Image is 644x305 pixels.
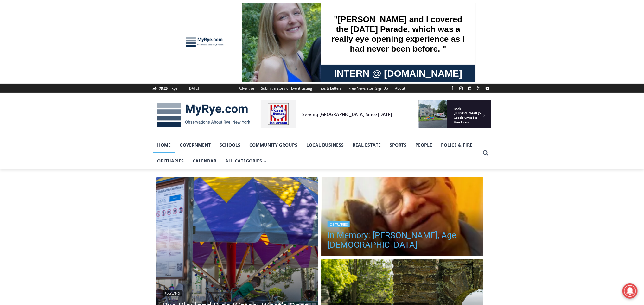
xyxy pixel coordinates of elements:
a: Police & Fire [437,137,477,153]
img: s_800_809a2aa2-bb6e-4add-8b5e-749ad0704c34.jpeg [153,0,191,29]
div: Serving [GEOGRAPHIC_DATA] Since [DATE] [41,11,156,17]
span: Intern @ [DOMAIN_NAME] [166,63,294,77]
div: [DATE] [188,86,199,91]
div: "the precise, almost orchestrated movements of cutting and assembling sushi and [PERSON_NAME] mak... [65,40,93,76]
span: 79.25 [159,86,168,91]
span: Open Tues. - Sun. [PHONE_NUMBER] [2,65,62,89]
a: X [475,85,482,92]
img: MyRye.com [153,98,254,131]
a: In Memory: [PERSON_NAME], Age [DEMOGRAPHIC_DATA] [328,231,477,250]
div: "[PERSON_NAME] and I covered the [DATE] Parade, which was a really eye opening experience as I ha... [160,0,299,61]
a: Instagram [457,85,465,92]
a: Free Newsletter Sign Up [345,84,392,93]
a: Home [153,137,175,153]
a: Obituaries [153,153,188,169]
a: Facebook [449,85,456,92]
a: About [392,84,409,93]
a: Community Groups [245,137,302,153]
a: Submit a Story or Event Listing [258,84,316,93]
a: Real Estate [348,137,386,153]
a: Intern @ [DOMAIN_NAME] [152,61,307,79]
a: Read More In Memory: Patrick A. Auriemma Jr., Age 70 [321,177,483,258]
a: Local Business [302,137,348,153]
a: People [411,137,437,153]
span: F [169,85,170,88]
a: Advertise [235,84,258,93]
h4: Book [PERSON_NAME]'s Good Humor for Your Event [193,7,220,24]
a: Sports [386,137,411,153]
button: View Search Form [480,147,491,159]
img: Obituary - Patrick Albert Auriemma [321,177,483,258]
a: Tips & Letters [316,84,345,93]
div: Rye [172,86,178,91]
a: Playland [163,290,182,296]
nav: Secondary Navigation [235,84,409,93]
nav: Primary Navigation [153,137,480,169]
a: Book [PERSON_NAME]'s Good Humor for Your Event [188,2,229,29]
a: YouTube [484,85,491,92]
button: Child menu of All Categories [221,153,271,169]
a: Government [175,137,215,153]
a: Calendar [188,153,221,169]
a: Obituaries [328,221,350,227]
a: Linkedin [466,85,474,92]
a: Open Tues. - Sun. [PHONE_NUMBER] [0,64,64,79]
a: Schools [215,137,245,153]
